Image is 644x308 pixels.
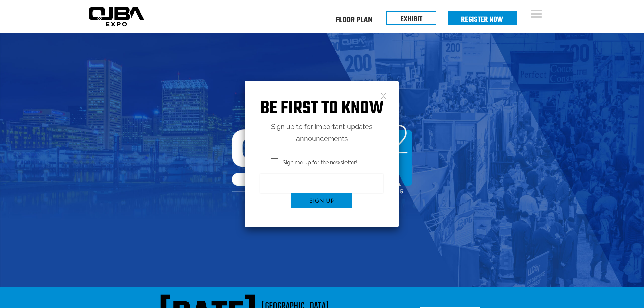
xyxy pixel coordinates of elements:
h1: Be first to know [245,98,399,119]
button: Sign up [291,193,352,208]
span: Sign me up for the newsletter! [271,158,357,167]
a: EXHIBIT [400,14,422,25]
p: Sign up to for important updates announcements [245,121,399,145]
a: Register Now [461,14,503,25]
a: Close [381,93,386,98]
